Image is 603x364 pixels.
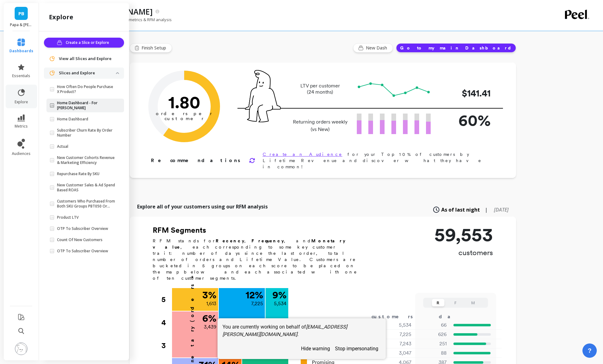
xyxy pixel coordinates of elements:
p: 7,225 [251,300,263,307]
span: | [485,206,488,213]
div: customers [371,313,422,320]
div: 5 [161,288,171,311]
p: 3,439 [204,323,216,331]
button: M [467,299,479,306]
p: Repurchase Rate By SKU [57,171,99,176]
p: for your Top 10% of customers by Lifetime Revenue and discover what they have in common! [263,151,496,170]
a: Create an Audience [263,152,342,157]
div: 7,243 [374,340,419,348]
p: OTP To Subscriber Overview [57,226,108,231]
div: 7,225 [374,331,419,338]
span: Finish Setup [141,45,168,51]
button: New Dash [353,43,393,53]
p: How Often Do People Purchase X Product? [57,84,116,94]
p: RFM stands for , , and , each corresponding to some key customer trait: number of days since the ... [153,238,365,281]
div: 4 [161,311,171,334]
p: LTV per customer (24 months) [291,83,349,95]
p: Returning orders weekly (vs New) [291,118,349,133]
span: [DATE] [494,206,509,213]
button: stop impersonating [333,343,381,354]
button: hide warning [299,343,333,354]
span: dashboards [9,49,33,54]
button: Go to my main Dashboard [396,43,516,53]
p: Product LTV [57,215,79,220]
div: You are currently working on behalf of . [223,323,381,343]
span: explore [15,100,28,105]
p: 12 % [246,290,263,300]
p: Papa & Barkley [10,22,33,27]
p: Count Of New Customers [57,237,103,242]
img: navigation item icon [49,56,55,62]
text: 1.80 [168,92,200,112]
div: 3 [161,334,171,357]
p: 1,613 [206,300,216,307]
p: Subscriber Churn Rate By Order Number [57,128,116,138]
p: customers [434,248,493,258]
tspan: orders per [156,111,213,116]
button: Create a Slice or Explore [44,38,124,48]
p: 6 % [202,313,216,323]
img: down caret icon [116,72,119,74]
button: R [432,299,444,306]
span: As of last night [441,206,480,213]
p: 626 [419,331,447,338]
span: View all Slices and Explore [59,56,112,62]
p: Recommendations [151,157,242,164]
img: navigation item icon [49,70,55,76]
span: audiences [12,151,31,156]
p: 9 % [272,290,286,300]
span: New Dash [366,45,389,51]
p: $141.41 [441,86,491,100]
p: OTP To Subscriber Overview [57,249,108,254]
span: ? [588,346,591,355]
p: 251 [419,340,447,348]
tspan: customer [164,116,204,121]
button: ? [582,343,597,358]
span: metrics [15,124,28,129]
p: New Customer Sales & Ad Spend Based ROAS [57,183,116,193]
p: 60% [441,109,491,132]
p: New Customer Cohorts Revenue & Marketing Efficiency [57,155,116,165]
p: Explore all of your customers using our RFM analysis [137,203,268,210]
button: Finish Setup [130,43,172,53]
span: PB [18,10,24,17]
p: Customers Who Purchased From Both SKU Groups PBT050 Or PBT015 Then GUMHEMPCBN Or GUMHEMPCBG (Cumu... [57,199,116,209]
span: essentials [12,73,30,78]
p: Home Dashboard [57,117,88,122]
span: Create a Slice or Explore [66,40,111,46]
b: Frequency [251,238,284,243]
div: days [439,313,464,320]
p: Slices and Explore [59,70,116,76]
div: 5,534 [374,321,419,329]
p: 66 [419,321,447,329]
p: 5,534 [274,300,286,307]
img: pal seatted on line [245,70,281,122]
p: 3 % [202,290,216,300]
p: 59,553 [434,225,493,244]
p: 88 [419,349,447,357]
img: profile picture [15,343,27,355]
p: Actual [57,144,68,149]
button: F [449,299,462,306]
h2: explore [49,13,73,21]
div: 3,047 [374,349,419,357]
h2: RFM Segments [153,225,365,235]
p: Home Dashboard - For [PERSON_NAME] [57,100,116,110]
b: Recency [216,238,244,243]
